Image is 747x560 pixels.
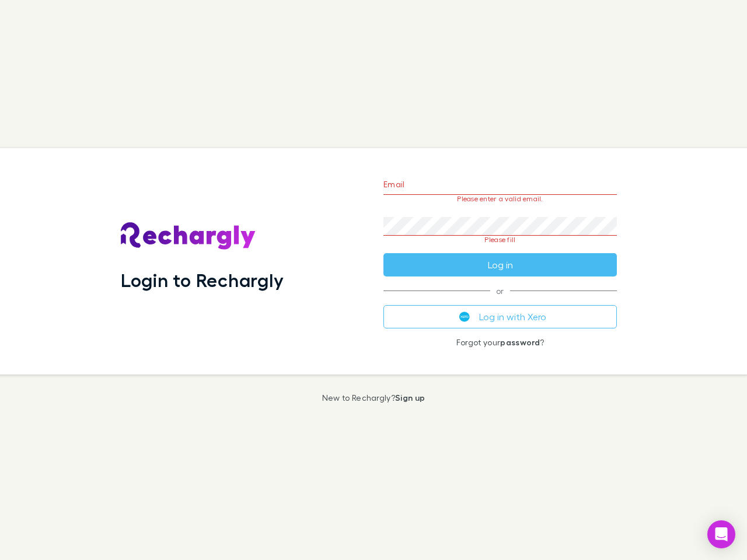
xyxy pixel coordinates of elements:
h1: Login to Rechargly [121,269,284,291]
img: Xero's logo [459,311,470,322]
span: or [383,290,617,291]
a: Sign up [395,393,425,402]
p: Please enter a valid email. [383,195,617,203]
p: Forgot your ? [383,338,617,347]
p: Please fill [383,236,617,244]
div: Open Intercom Messenger [707,520,735,548]
button: Log in with Xero [383,305,617,328]
img: Rechargly's Logo [121,222,256,250]
a: password [500,337,540,347]
p: New to Rechargly? [322,393,425,402]
button: Log in [383,253,617,276]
